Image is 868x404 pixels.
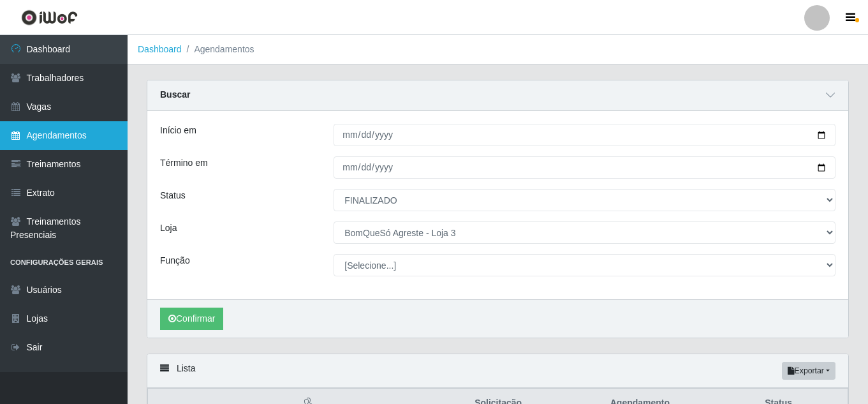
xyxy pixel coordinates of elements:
[182,43,254,56] li: Agendamentos
[160,221,177,235] label: Loja
[128,35,868,64] nav: breadcrumb
[160,124,196,137] label: Início em
[21,10,78,26] img: CoreUI Logo
[160,156,208,170] label: Término em
[782,362,835,380] button: Exportar
[160,254,190,267] label: Função
[147,354,848,388] div: Lista
[334,124,835,146] input: 00/00/0000
[138,44,182,54] a: Dashboard
[160,308,223,330] button: Confirmar
[160,89,190,100] strong: Buscar
[160,189,186,202] label: Status
[334,156,835,179] input: 00/00/0000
